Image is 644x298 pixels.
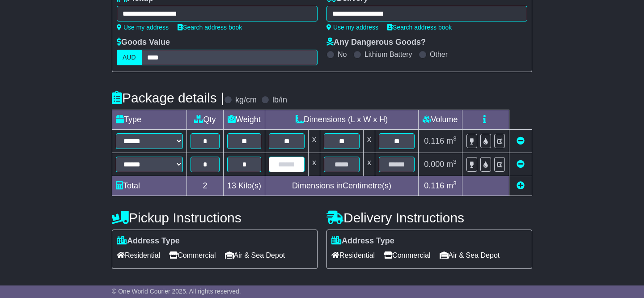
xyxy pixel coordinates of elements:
[440,248,500,262] span: Air & Sea Depot
[117,38,170,47] label: Goods Value
[117,50,142,65] label: AUD
[453,158,457,165] sup: 3
[272,95,287,105] label: lb/in
[384,248,430,262] span: Commercial
[326,24,378,31] a: Use my address
[364,153,375,176] td: x
[326,38,426,47] label: Any Dangerous Goods?
[265,176,419,196] td: Dimensions in Centimetre(s)
[331,248,375,262] span: Residential
[364,50,412,59] label: Lithium Battery
[169,248,216,262] span: Commercial
[309,153,320,176] td: x
[338,50,347,59] label: No
[419,110,462,130] td: Volume
[453,180,457,187] sup: 3
[517,181,525,190] a: Add new item
[446,136,457,145] span: m
[265,110,419,130] td: Dimensions (L x W x H)
[112,110,187,130] td: Type
[112,90,224,105] h4: Package details |
[112,288,241,295] span: © One World Courier 2025. All rights reserved.
[224,176,265,196] td: Kilo(s)
[517,160,525,169] a: Remove this item
[187,176,224,196] td: 2
[331,236,394,246] label: Address Type
[178,24,242,31] a: Search address book
[235,95,257,105] label: kg/cm
[224,110,265,130] td: Weight
[364,130,375,153] td: x
[309,130,320,153] td: x
[117,236,180,246] label: Address Type
[112,210,318,225] h4: Pickup Instructions
[117,24,169,31] a: Use my address
[225,248,285,262] span: Air & Sea Depot
[227,181,236,190] span: 13
[517,136,525,145] a: Remove this item
[424,136,444,145] span: 0.116
[117,248,160,262] span: Residential
[326,210,532,225] h4: Delivery Instructions
[424,160,444,169] span: 0.000
[424,181,444,190] span: 0.116
[446,181,457,190] span: m
[453,135,457,142] sup: 3
[430,50,448,59] label: Other
[112,176,187,196] td: Total
[187,110,224,130] td: Qty
[387,24,452,31] a: Search address book
[446,160,457,169] span: m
